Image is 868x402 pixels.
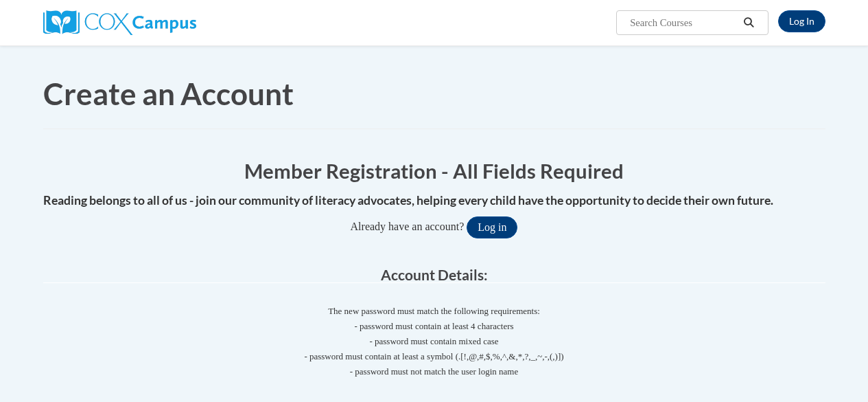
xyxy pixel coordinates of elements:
[43,16,196,27] a: Cox Campus
[43,10,196,35] img: Cox Campus
[467,216,517,238] button: Log in
[629,14,738,31] input: Search Courses
[381,266,488,283] span: Account Details:
[351,221,465,232] span: Already have an account?
[778,10,825,32] a: Log In
[43,157,825,185] h1: Member Registration - All Fields Required
[43,319,825,379] span: - password must contain at least 4 characters - password must contain mixed case - password must ...
[328,306,540,316] span: The new password must match the following requirements:
[43,192,825,210] h4: Reading belongs to all of us - join our community of literacy advocates, helping every child have...
[43,76,294,111] span: Create an Account
[742,18,755,28] i: 
[738,14,759,31] button: Search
